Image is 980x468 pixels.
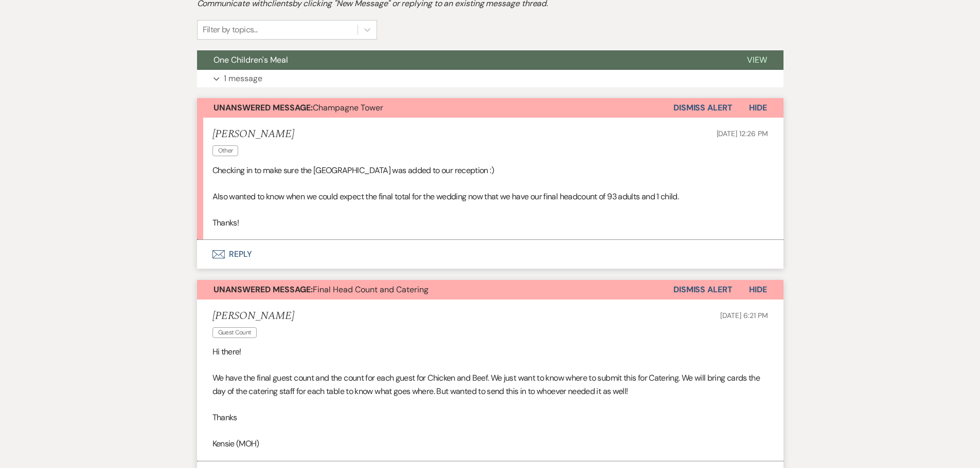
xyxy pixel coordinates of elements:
[197,280,673,299] button: Unanswered Message:Final Head Count and Catering
[212,216,768,230] p: Thanks!
[213,102,313,113] strong: Unanswered Message:
[717,129,768,138] span: [DATE] 12:26 PM
[212,310,294,323] h5: [PERSON_NAME]
[212,128,294,141] h5: [PERSON_NAME]
[213,284,313,295] strong: Unanswered Message:
[224,72,262,85] p: 1 message
[212,371,768,398] p: We have the final guest count and the count for each guest for Chicken and Beef. We just want to ...
[747,54,767,65] span: View
[203,24,258,36] div: Filter by topics...
[212,190,768,203] p: Also wanted to know when we could expect the final total for the wedding now that we have our fin...
[212,345,768,359] p: Hi there!
[197,50,730,70] button: One Children's Meal
[733,280,783,299] button: Hide
[197,98,673,118] button: Unanswered Message:Champagne Tower
[720,311,768,320] span: [DATE] 6:21 PM
[673,98,733,118] button: Dismiss Alert
[730,50,783,70] button: View
[213,102,383,113] span: Champagne Tower
[197,70,783,87] button: 1 message
[212,145,239,156] span: Other
[213,284,429,295] span: Final Head Count and Catering
[749,284,767,295] span: Hide
[212,411,768,424] p: Thanks
[212,327,257,338] span: Guest Count
[733,98,783,118] button: Hide
[673,280,733,299] button: Dismiss Alert
[212,164,768,177] p: Checking in to make sure the [GEOGRAPHIC_DATA] was added to our reception :)
[197,240,783,269] button: Reply
[213,54,288,65] span: One Children's Meal
[749,102,767,113] span: Hide
[212,437,768,451] p: Kensie (MOH)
